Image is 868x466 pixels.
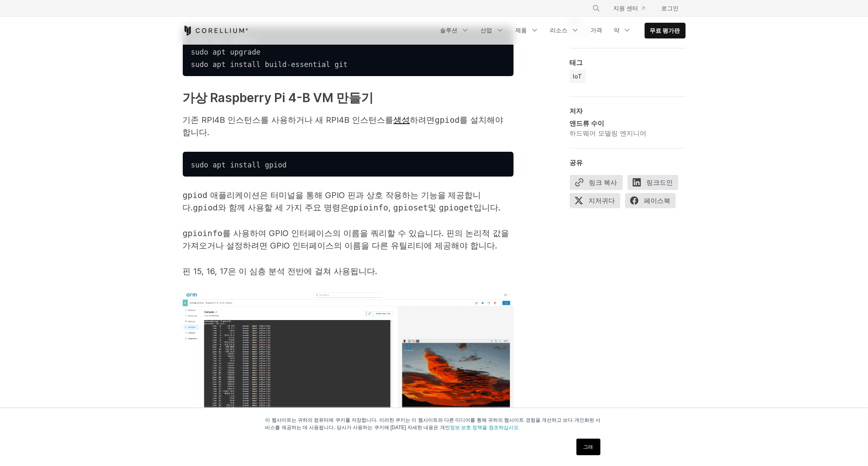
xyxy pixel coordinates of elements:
[582,1,686,16] div: 탐색 메뉴
[645,23,685,38] a: 무료 평가판
[183,190,208,200] code: gpiod
[516,26,527,34] font: 제품
[550,26,568,34] font: 리소스
[440,26,458,34] font: 솔루션
[573,72,582,81] span: IoT
[570,107,686,115] div: 저자
[191,36,348,69] code: sudo apt update sudo apt upgrade sudo apt install build essential git
[644,196,671,206] font: 페이스북
[193,203,218,213] code: gpiod
[614,26,620,34] font: 약
[183,265,514,277] p: 핀 15, 16, 17은 이 심층 분석 전반에 걸쳐 사용됩니다.
[394,115,410,125] a: 생성
[628,175,683,193] a: 링크드인
[183,227,514,252] p: 를 사용하여 GPIO 인터페이스의 이름을 쿼리할 수 있습니다. 핀의 논리적 값을 가져오거나 설정하려면 GPIO 인터페이스의 이름을 다른 유틸리티에 제공해야 합니다.
[576,439,600,455] a: 그래
[191,161,287,169] code: sudo apt install gpiod
[570,175,623,190] button: 링크 복사
[183,228,222,238] code: gpioinfo
[655,1,686,16] a: 로그인
[183,291,514,454] img: GPIO 인터페이스 ; 핀의 논리적 값 설정
[183,115,504,137] span: 기존 RPI4B 인스턴스를 사용하거나 새 RPI4B 인스턴스를 하려면 를 설치해야 합니다.
[570,193,625,211] a: 지저귀다
[265,416,603,431] p: 이 웹사이트는 귀하의 컴퓨터에 쿠키를 저장합니다. 이러한 쿠키는 이 웹사이트와 다른 미디어를 통해 귀하의 웹사이트 경험을 개선하고 보다 개인화된 서비스를 제공하는 데 사용됩니...
[589,196,615,206] font: 지저귀다
[183,26,249,36] a: 코렐리움 홈
[570,118,647,128] div: 앤드류 수이
[570,70,586,83] a: IoT
[450,425,520,430] a: 정보 보호 정책을 참조하십시오.
[570,158,686,167] div: 공유
[393,203,428,213] code: gpioset
[349,203,388,213] code: gpioinfo
[570,128,647,138] div: 하드웨어 모델링 엔지니어
[570,58,686,67] div: 태그
[287,60,291,69] span: -
[183,190,501,213] font: 애플리케이션은 터미널을 통해 GPIO 핀과 상호 작용하는 기능을 제공합니다. 와 함께 사용할 세 가지 주요 명령은 , 및 입니다 .
[439,203,473,213] code: gpioget
[481,26,493,34] font: 산업
[435,115,460,125] code: gpiod
[614,4,638,12] font: 지원 센터
[647,177,673,187] font: 링크드인
[183,88,514,107] h3: 가상 Raspberry Pi 4-B VM 만들기
[435,23,686,38] div: 탐색 메뉴
[586,23,607,38] a: 가격
[625,193,681,211] a: 페이스북
[589,1,604,16] button: 검색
